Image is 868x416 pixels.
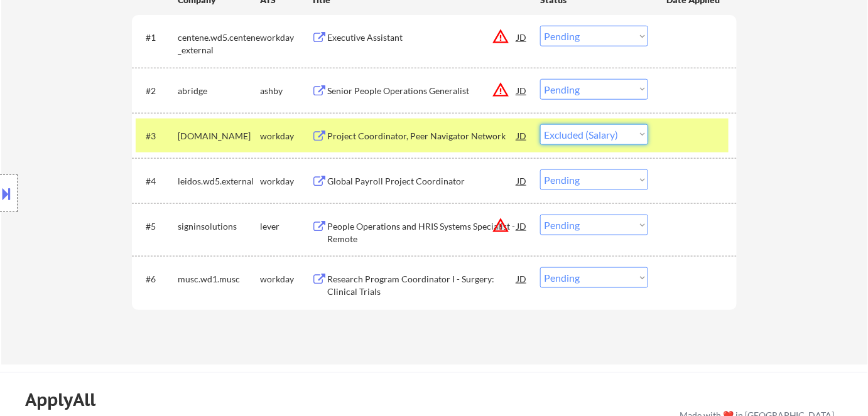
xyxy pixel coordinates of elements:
[327,273,517,297] div: Research Program Coordinator I - Surgery: Clinical Trials
[327,175,517,188] div: Global Payroll Project Coordinator
[260,31,312,44] div: workday
[492,81,509,99] button: warning_amber
[25,390,110,411] div: ApplyAll
[516,169,528,192] div: JD
[492,216,509,234] button: warning_amber
[327,130,517,142] div: Project Coordinator, Peer Navigator Network
[178,31,260,56] div: centene.wd5.centene_external
[516,26,528,48] div: JD
[516,215,528,237] div: JD
[260,130,312,142] div: workday
[516,267,528,290] div: JD
[146,31,168,44] div: #1
[327,31,517,44] div: Executive Assistant
[260,175,312,188] div: workday
[327,220,517,245] div: People Operations and HRIS Systems Specialist - Remote
[260,273,312,285] div: workday
[516,124,528,147] div: JD
[492,28,509,45] button: warning_amber
[260,220,312,233] div: lever
[327,85,517,97] div: Senior People Operations Generalist
[516,79,528,102] div: JD
[260,85,312,97] div: ashby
